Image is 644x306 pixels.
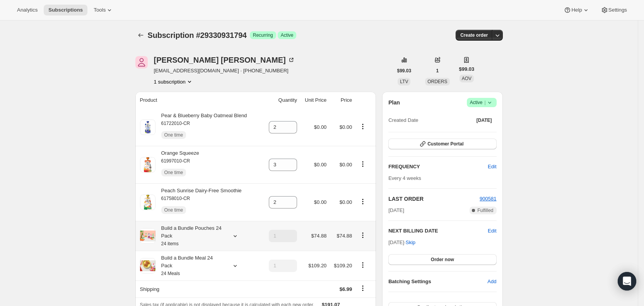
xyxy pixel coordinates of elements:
[164,132,183,138] span: One time
[140,120,155,135] img: product img
[427,141,463,147] span: Customer Portal
[357,261,369,269] button: Product actions
[460,32,488,38] span: Create order
[12,5,42,15] button: Analytics
[480,195,496,203] button: 900581
[477,207,493,214] span: Fulfilled
[161,121,190,126] small: 61722010-CR
[388,254,496,265] button: Order now
[164,169,183,176] span: One time
[400,79,408,84] span: LTV
[281,32,294,38] span: Active
[340,286,352,292] span: $6.99
[488,227,496,235] button: Edit
[432,65,444,76] button: 1
[135,30,146,41] button: Subscriptions
[388,99,400,106] h2: Plan
[388,227,488,235] h2: NEXT BILLING DATE
[488,163,496,171] span: Edit
[89,5,118,15] button: Tools
[456,30,492,41] button: Create order
[487,278,496,285] span: Add
[480,196,496,202] a: 900581
[253,32,273,38] span: Recurring
[311,233,327,239] span: $74.88
[340,124,352,130] span: $0.00
[340,199,352,205] span: $0.00
[483,161,501,173] button: Edit
[44,5,87,15] button: Subscriptions
[618,272,636,291] div: Open Intercom Messenger
[462,76,471,81] span: AOV
[154,67,295,75] span: [EMAIL_ADDRESS][DOMAIN_NAME] · [PHONE_NUMBER]
[357,122,369,131] button: Product actions
[484,99,485,106] span: |
[401,236,420,249] button: Skip
[406,239,415,246] span: Skip
[329,92,354,109] th: Price
[48,7,83,13] span: Subscriptions
[314,162,327,168] span: $0.00
[17,7,38,13] span: Analytics
[397,68,412,74] span: $99.03
[154,78,193,85] button: Product actions
[94,7,106,13] span: Tools
[314,124,327,130] span: $0.00
[388,175,421,181] span: Every 4 weeks
[483,275,501,288] button: Add
[314,199,327,205] span: $0.00
[164,207,183,213] span: One time
[161,271,180,276] small: 24 Meals
[135,92,263,109] th: Product
[388,163,488,171] h2: FREQUENCY
[148,31,247,39] span: Subscription #29330931794
[459,65,475,73] span: $99.03
[140,157,155,173] img: product img
[135,280,263,297] th: Shipping
[388,195,480,203] h2: LAST ORDER
[161,241,179,246] small: 24 items
[154,56,295,64] div: [PERSON_NAME] [PERSON_NAME]
[559,5,594,15] button: Help
[263,92,299,109] th: Quantity
[388,207,404,214] span: [DATE]
[436,68,439,74] span: 1
[388,116,418,124] span: Created Date
[308,263,326,268] span: $109.20
[608,7,627,13] span: Settings
[472,115,497,126] button: [DATE]
[357,160,369,168] button: Product actions
[155,149,199,180] div: Orange Squeeze
[135,56,148,68] span: Taylor Engel
[596,5,632,15] button: Settings
[393,65,416,76] button: $99.03
[477,117,492,123] span: [DATE]
[357,284,369,292] button: Shipping actions
[161,196,190,201] small: 61758010-CR
[140,195,155,210] img: product img
[155,112,247,143] div: Pear & Blueberry Baby Oatmeal Blend
[155,224,225,248] div: Build a Bundle Pouches 24 Pack
[161,158,190,164] small: 61997010-CR
[155,254,225,277] div: Build a Bundle Meal 24 Pack
[337,233,352,239] span: $74.88
[388,239,415,245] span: [DATE] ·
[155,187,242,218] div: Peach Sunrise Dairy-Free Smoothie
[470,99,494,106] span: Active
[431,256,454,263] span: Order now
[299,92,329,109] th: Unit Price
[427,79,447,84] span: ORDERS
[340,162,352,168] span: $0.00
[571,7,582,13] span: Help
[388,138,496,149] button: Customer Portal
[334,263,352,268] span: $109.20
[388,278,487,285] h6: Batching Settings
[357,231,369,239] button: Product actions
[357,197,369,206] button: Product actions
